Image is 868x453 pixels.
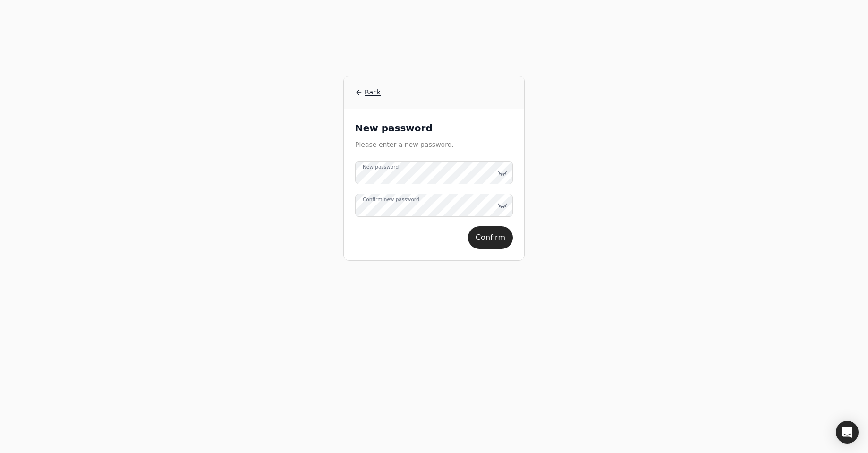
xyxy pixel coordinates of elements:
a: Back [355,87,513,97]
span: Back [365,87,381,97]
div: New password [355,120,513,139]
div: Please enter a new password. [355,139,513,161]
label: New password [363,163,399,171]
label: Confirm new password [363,196,419,204]
button: Confirm [468,226,513,249]
div: Open Intercom Messenger [836,421,859,444]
